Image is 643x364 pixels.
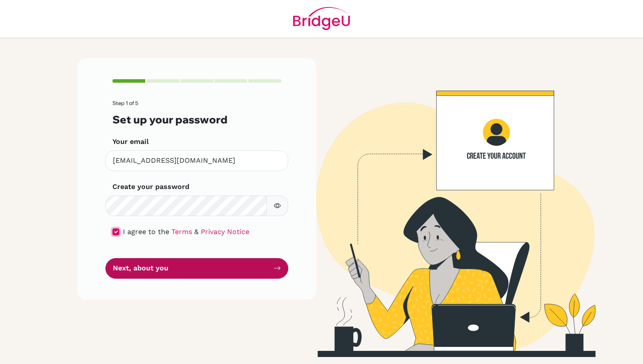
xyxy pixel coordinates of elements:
h3: Set up your password [112,113,281,126]
a: Privacy Notice [201,227,249,236]
label: Create your password [112,182,189,192]
label: Your email [112,136,149,147]
button: Next, about you [105,258,288,279]
span: & [194,227,199,236]
a: Terms [171,227,192,236]
span: Step 1 of 5 [112,100,138,106]
span: I agree to the [123,227,169,236]
input: Insert your email* [105,150,288,171]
